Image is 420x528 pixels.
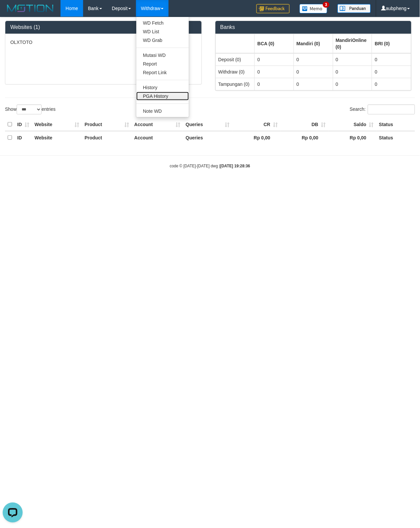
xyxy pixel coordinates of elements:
a: WD List [136,27,189,36]
img: MOTION_logo.png [5,3,56,13]
label: Show entries [5,104,56,114]
th: Rp 0,00 [232,131,280,144]
a: PGA History [136,92,189,100]
a: WD Grab [136,36,189,45]
td: 0 [255,66,294,78]
h3: Websites (1) [10,24,197,30]
img: panduan.png [338,4,371,13]
th: Product [82,131,132,144]
a: Report [136,60,189,68]
th: Account [132,118,183,131]
h3: Banks [220,24,407,30]
button: Open LiveChat chat widget [3,3,23,23]
th: Group: activate to sort column ascending [372,34,411,53]
td: 0 [294,78,333,90]
th: Group: activate to sort column ascending [294,34,333,53]
a: Report Link [136,68,189,77]
th: Group: activate to sort column ascending [215,34,255,53]
td: 0 [333,66,372,78]
td: 0 [294,66,333,78]
img: Feedback.jpg [256,4,290,13]
td: 0 [294,53,333,66]
td: 0 [255,78,294,90]
a: History [136,83,189,92]
th: CR [232,118,280,131]
span: 3 [323,2,330,8]
td: 0 [372,53,411,66]
small: code © [DATE]-[DATE] dwg | [170,164,250,168]
th: ID [15,131,32,144]
a: Mutasi WD [136,51,189,60]
td: Deposit (0) [215,53,255,66]
th: Website [32,131,82,144]
td: Tampungan (0) [215,78,255,90]
a: WD Fetch [136,19,189,27]
th: Group: activate to sort column ascending [255,34,294,53]
th: Rp 0,00 [329,131,376,144]
td: 0 [333,78,372,90]
td: 0 [333,53,372,66]
th: Queries [183,118,232,131]
th: ID [15,118,32,131]
th: Group: activate to sort column ascending [333,34,372,53]
th: Queries [183,131,232,144]
input: Search: [368,104,415,114]
a: Note WD [136,107,189,115]
td: Withdraw (0) [215,66,255,78]
th: Product [82,118,132,131]
td: 0 [372,66,411,78]
p: OLXTOTO [10,39,197,46]
th: Status [376,118,415,131]
th: Account [132,131,183,144]
th: Rp 0,00 [280,131,328,144]
label: Search: [350,104,415,114]
td: 0 [372,78,411,90]
select: Showentries [17,104,42,114]
th: DB [280,118,328,131]
th: Website [32,118,82,131]
th: Saldo [329,118,376,131]
strong: [DATE] 19:28:36 [220,164,250,168]
img: Button%20Memo.svg [300,4,328,13]
td: 0 [255,53,294,66]
th: Status [376,131,415,144]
